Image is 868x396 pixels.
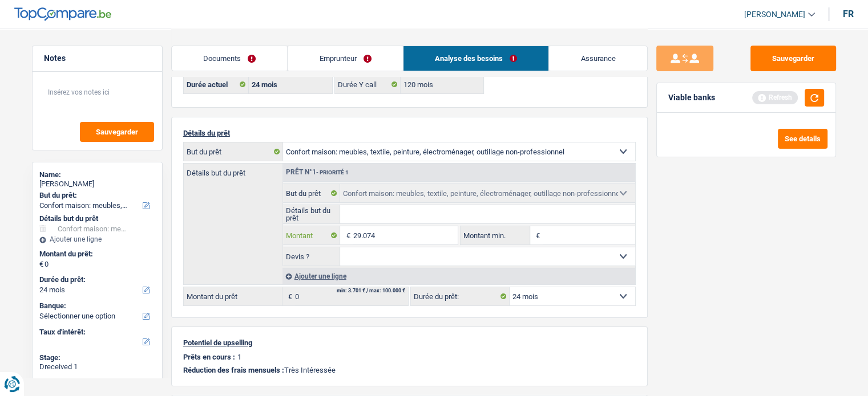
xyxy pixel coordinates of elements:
img: TopCompare Logo [14,7,111,21]
div: Ajouter une ligne [39,235,155,243]
label: Montant [283,226,341,244]
a: Analyse des besoins [403,46,549,71]
label: Durée Y call [335,75,401,93]
a: Documents [172,46,288,71]
label: Montant du prêt: [39,250,153,259]
div: [PERSON_NAME] [39,179,155,189]
label: Montant min. [461,226,530,244]
a: Assurance [549,46,647,71]
div: Dreceived 1 [39,362,155,371]
span: Sauvegarder [96,128,138,136]
a: Emprunteur [288,46,403,71]
p: Prêts en cours : [183,353,235,361]
div: Ajouter une ligne [282,268,635,284]
div: Status: [39,377,155,386]
label: Durée du prêt: [411,287,510,305]
label: Banque: [39,301,153,311]
span: - Priorité 1 [316,169,349,175]
button: Sauvegarder [80,122,154,142]
span: [PERSON_NAME] [744,10,805,19]
label: Durée du prêt: [39,275,153,284]
button: See details [778,129,827,149]
label: Taux d'intérêt: [39,328,153,337]
label: Détails but du prêt [184,164,282,177]
label: Détails but du prêt [283,205,341,223]
span: € [530,226,543,244]
label: Devis ? [283,247,341,266]
div: Refresh [752,91,798,104]
div: min: 3.701 € / max: 100.000 € [337,288,405,293]
p: Très Intéressée [183,366,636,374]
p: 1 [237,353,241,361]
span: € [282,287,295,305]
label: But du prêt: [39,191,153,200]
a: [PERSON_NAME] [735,5,815,24]
div: Stage: [39,353,155,362]
div: Viable banks [668,93,715,103]
div: fr [843,9,854,19]
div: Name: [39,170,155,179]
p: Détails du prêt [183,129,636,137]
div: Détails but du prêt [39,214,155,223]
label: Durée actuel [184,75,249,93]
p: Potentiel de upselling [183,338,636,347]
label: But du prêt [283,184,341,202]
h5: Notes [44,54,151,63]
label: Montant du prêt [184,287,282,305]
span: Réduction des frais mensuels : [183,366,284,374]
div: Prêt n°1 [283,169,352,176]
label: But du prêt [184,142,283,161]
span: € [340,226,353,244]
span: € [39,260,43,269]
button: Sauvegarder [750,46,836,71]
